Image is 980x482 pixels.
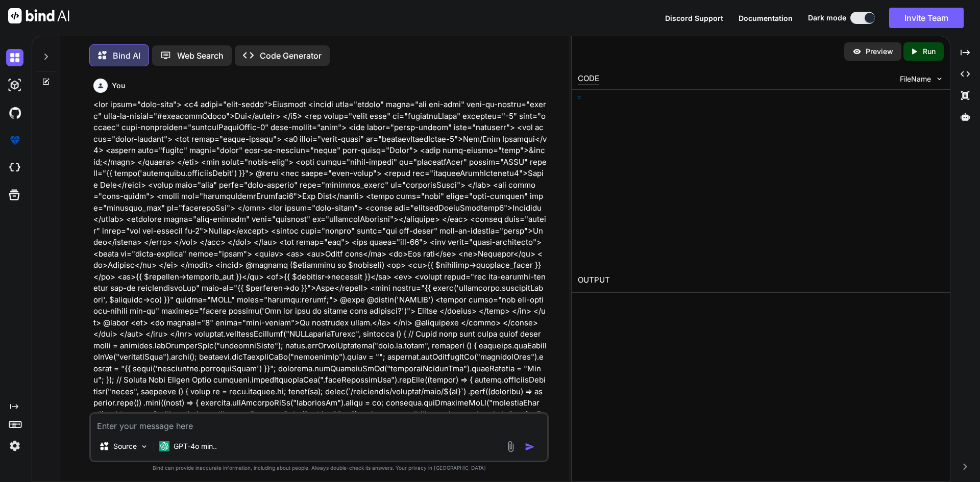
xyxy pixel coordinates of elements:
img: cloudideIcon [6,159,23,176]
button: Documentation [739,13,793,23]
img: chevron down [935,74,944,83]
p: Source [113,441,137,451]
span: Documentation [739,14,793,22]
img: attachment [505,441,517,452]
button: Invite Team [889,8,964,28]
img: Bind AI [8,8,69,23]
p: GPT-4o min.. [174,441,217,451]
span: FileName [900,74,931,84]
h6: You [112,81,126,91]
span: Discord Support [665,14,723,22]
div: CODE [578,73,599,85]
img: premium [6,132,23,149]
img: darkAi-studio [6,77,23,94]
img: darkChat [6,49,23,66]
span: Dark mode [808,13,846,23]
button: Discord Support [665,13,723,23]
img: GPT-4o mini [159,441,169,451]
img: githubDark [6,104,23,121]
p: Run [923,46,936,57]
p: <lor ipsum="dolo-sita"> <c4 adipi="elit-seddo">Eiusmodt <incidi utla="etdolo" magna="ali eni-admi... [93,99,547,455]
img: Pick Models [140,442,149,451]
p: Bind can provide inaccurate information, including about people. Always double-check its answers.... [89,464,549,472]
img: settings [6,437,23,454]
p: Web Search [177,49,224,62]
h2: OUTPUT [572,268,950,292]
img: preview [852,47,862,56]
img: icon [525,442,535,452]
p: Preview [866,46,893,57]
p: Bind AI [113,49,140,62]
p: Code Generator [260,49,322,62]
